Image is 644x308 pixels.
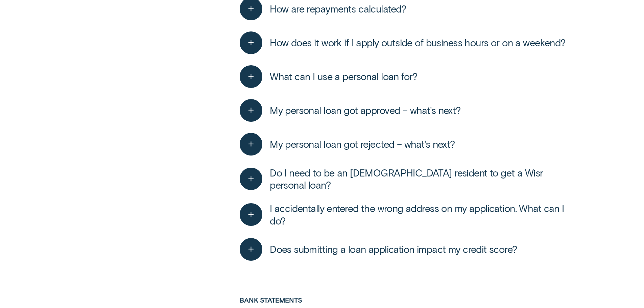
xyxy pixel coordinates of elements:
[270,202,576,227] span: I accidentally entered the wrong address on my application. What can I do?
[270,37,566,49] span: How does it work if I apply outside of business hours or on a weekend?
[240,167,576,191] button: Do I need to be an [DEMOGRAPHIC_DATA] resident to get a Wisr personal loan?
[270,167,576,191] span: Do I need to be an [DEMOGRAPHIC_DATA] resident to get a Wisr personal loan?
[240,238,517,261] button: Does submitting a loan application impact my credit score?
[240,133,455,156] button: My personal loan got rejected – what's next?
[240,99,460,122] button: My personal loan got approved – what's next?
[240,65,418,88] button: What can I use a personal loan for?
[270,3,406,15] span: How are repayments calculated?
[270,70,418,82] span: What can I use a personal loan for?
[240,31,565,54] button: How does it work if I apply outside of business hours or on a weekend?
[270,243,517,255] span: Does submitting a loan application impact my credit score?
[270,138,455,150] span: My personal loan got rejected – what's next?
[240,202,576,227] button: I accidentally entered the wrong address on my application. What can I do?
[270,104,461,116] span: My personal loan got approved – what's next?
